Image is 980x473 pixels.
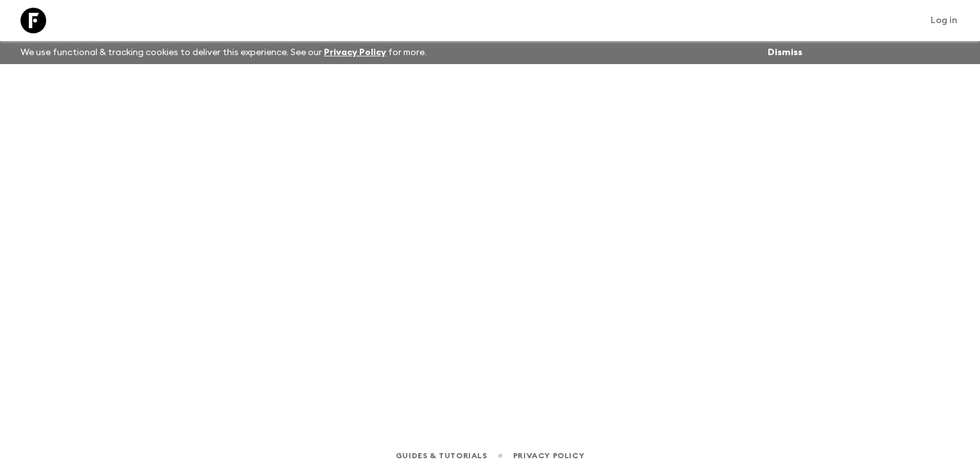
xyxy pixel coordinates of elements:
[324,48,386,57] a: Privacy Policy
[396,449,487,463] a: Guides & Tutorials
[924,12,965,29] a: Log in
[513,449,584,463] a: Privacy Policy
[765,44,806,62] button: Dismiss
[15,41,432,64] p: We use functional & tracking cookies to deliver this experience. See our for more.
